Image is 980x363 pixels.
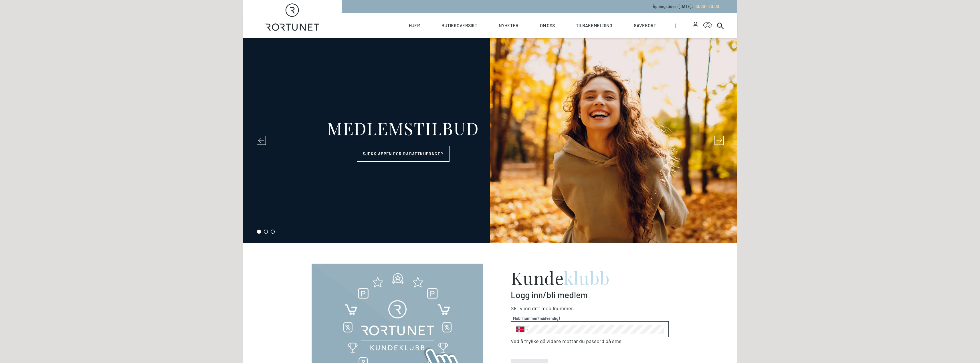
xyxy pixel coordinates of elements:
div: MEDLEMSTILBUD [327,119,479,137]
a: Om oss [540,13,555,38]
span: Mobilnummer . [541,305,574,311]
span: | [675,13,693,38]
a: Butikkoversikt [442,13,477,38]
button: Open Accessibility Menu [703,21,712,30]
span: klubb [564,266,610,289]
a: Gavekort [634,13,656,38]
span: 10:00 - 20:00 [695,4,719,9]
a: 10:00 - 20:00 [693,4,719,9]
div: slide 1 of 3 [243,38,737,243]
p: Logg inn/bli medlem [511,290,669,300]
p: Ved å trykke gå videre mottar du passord på sms [511,337,669,345]
section: carousel-slider [243,38,737,243]
a: Hjem [409,13,420,38]
a: Nyheter [499,13,518,38]
p: Åpningstider - [DATE] : [653,3,719,9]
span: Mobilnummer (nødvendig) [513,315,666,321]
h2: Kunde [511,269,669,286]
p: Skriv inn ditt [511,304,669,312]
a: Tilbakemelding [576,13,612,38]
a: Sjekk appen for rabattkuponger [357,146,450,162]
